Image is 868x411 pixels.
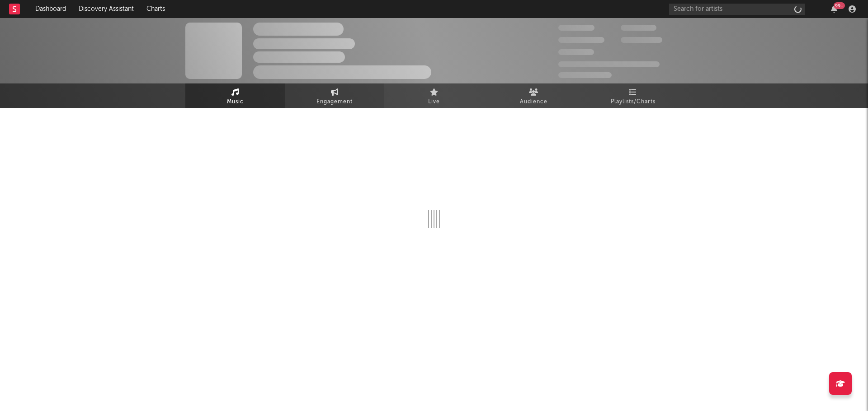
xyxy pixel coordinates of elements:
input: Search for artists [669,4,805,15]
span: Jump Score: 85.0 [558,72,612,78]
span: Music [227,97,244,107]
a: Music [185,83,285,108]
span: Audience [520,97,547,107]
button: 99+ [831,5,837,13]
span: 100,000 [621,25,656,31]
span: 300,000 [558,25,594,31]
span: Live [428,97,440,107]
a: Live [384,83,484,108]
a: Playlists/Charts [583,83,683,108]
span: 100,000 [558,49,594,55]
div: 99 + [834,2,845,9]
span: 1,000,000 [621,37,662,43]
span: Engagement [316,97,353,107]
a: Audience [484,83,583,108]
span: 50,000,000 [558,37,604,43]
span: 50,000,000 Monthly Listeners [558,61,660,67]
span: Playlists/Charts [611,97,656,107]
a: Engagement [285,83,384,108]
